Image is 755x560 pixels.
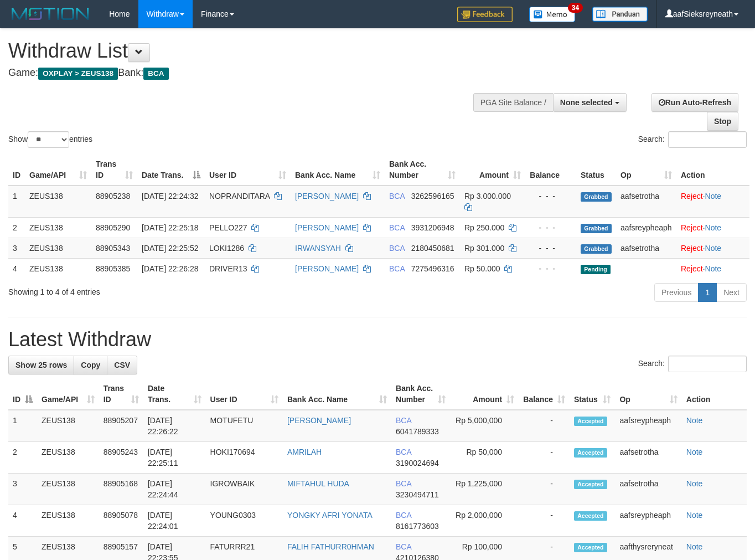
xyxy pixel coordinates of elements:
[560,98,613,107] span: None selected
[99,474,143,505] td: 88905168
[206,378,283,410] th: User ID: activate to sort column ascending
[705,192,722,201] a: Note
[460,154,525,186] th: Amount: activate to sort column ascending
[8,154,25,186] th: ID
[8,410,37,442] td: 1
[209,192,270,201] span: NOPRANDITARA
[291,154,385,186] th: Bank Acc. Name: activate to sort column ascending
[142,192,198,201] span: [DATE] 22:24:32
[464,244,504,253] span: Rp 301.000
[107,356,137,374] a: CSV
[616,186,676,218] td: aafsetrotha
[8,186,25,218] td: 1
[638,131,747,148] label: Search:
[686,416,703,425] a: Note
[99,410,143,442] td: 88905207
[396,511,411,520] span: BCA
[464,223,504,232] span: Rp 250.000
[28,131,69,148] select: Showentries
[525,154,576,186] th: Balance
[473,93,553,112] div: PGA Site Balance /
[143,474,206,505] td: [DATE] 22:24:44
[206,505,283,537] td: YOUNG0303
[283,378,391,410] th: Bank Acc. Name: activate to sort column ascending
[450,505,519,537] td: Rp 2,000,000
[287,479,349,488] a: MIFTAHUL HUDA
[15,361,67,369] span: Show 25 rows
[295,244,341,253] a: IRWANSYAH
[676,258,749,279] td: ·
[142,223,198,232] span: [DATE] 22:25:18
[705,244,722,253] a: Note
[295,223,359,232] a: [PERSON_NAME]
[389,244,405,253] span: BCA
[99,378,143,410] th: Trans ID: activate to sort column ascending
[389,223,405,232] span: BCA
[396,459,439,467] span: Copy 3190024694 to clipboard
[8,68,492,79] h4: Game: Bank:
[295,264,359,273] a: [PERSON_NAME]
[681,192,703,201] a: Reject
[391,378,450,410] th: Bank Acc. Number: activate to sort column ascending
[615,442,681,474] td: aafsetrotha
[96,244,130,253] span: 88905343
[581,192,612,202] span: Grabbed
[676,217,749,238] td: ·
[74,356,107,374] a: Copy
[25,238,91,258] td: ZEUS138
[676,186,749,218] td: ·
[450,410,519,442] td: Rp 5,000,000
[287,511,373,520] a: YONGKY AFRI YONATA
[8,378,37,410] th: ID: activate to sort column descending
[615,378,681,410] th: Op: activate to sort column ascending
[568,3,583,13] span: 34
[25,186,91,218] td: ZEUS138
[581,224,612,233] span: Grabbed
[205,154,291,186] th: User ID: activate to sort column ascending
[143,505,206,537] td: [DATE] 22:24:01
[676,238,749,258] td: ·
[99,442,143,474] td: 88905243
[96,223,130,232] span: 88905290
[686,542,703,551] a: Note
[8,40,492,62] h1: Withdraw List
[686,511,703,520] a: Note
[616,154,676,186] th: Op: activate to sort column ascending
[411,244,454,253] span: Copy 2180450681 to clipboard
[25,217,91,238] td: ZEUS138
[681,264,703,273] a: Reject
[450,442,519,474] td: Rp 50,000
[37,378,99,410] th: Game/API: activate to sort column ascending
[519,474,570,505] td: -
[206,442,283,474] td: HOKI170694
[457,7,513,22] img: Feedback.jpg
[705,264,722,273] a: Note
[530,191,572,202] div: - - -
[576,154,616,186] th: Status
[519,505,570,537] td: -
[668,356,747,372] input: Search:
[143,442,206,474] td: [DATE] 22:25:11
[389,192,405,201] span: BCA
[37,442,99,474] td: ZEUS138
[8,505,37,537] td: 4
[114,361,130,369] span: CSV
[676,154,749,186] th: Action
[615,505,681,537] td: aafsreypheaph
[519,442,570,474] td: -
[8,356,74,374] a: Show 25 rows
[396,522,439,531] span: Copy 8161773603 to clipboard
[8,328,747,351] h1: Latest Withdraw
[96,264,130,273] span: 88905385
[8,238,25,258] td: 3
[96,192,130,201] span: 88905238
[143,410,206,442] td: [DATE] 22:26:22
[519,378,570,410] th: Balance: activate to sort column ascending
[396,427,439,436] span: Copy 6041789333 to clipboard
[8,217,25,238] td: 2
[681,244,703,253] a: Reject
[37,505,99,537] td: ZEUS138
[450,378,519,410] th: Amount: activate to sort column ascending
[142,264,198,273] span: [DATE] 22:26:28
[287,448,322,456] a: AMRILAH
